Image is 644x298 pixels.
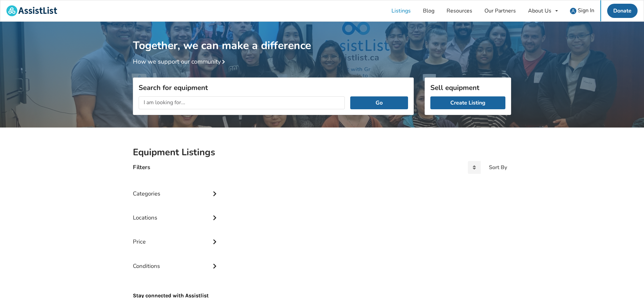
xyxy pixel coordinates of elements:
[6,5,57,16] img: assistlist-logo
[133,163,150,171] h4: Filters
[570,8,576,14] img: user icon
[133,201,219,225] div: Locations
[564,0,600,21] a: user icon Sign In
[133,146,511,158] h2: Equipment Listings
[133,58,228,66] a: How we support our community
[385,0,417,21] a: Listings
[417,0,440,21] a: Blog
[430,96,505,109] a: Create Listing
[133,177,219,201] div: Categories
[528,8,551,14] div: About Us
[578,7,594,14] span: Sign In
[607,4,638,18] a: Donate
[350,96,408,109] button: Go
[440,0,478,21] a: Resources
[489,165,507,170] div: Sort By
[139,83,408,92] h3: Search for equipment
[430,83,505,92] h3: Sell equipment
[133,225,219,249] div: Price
[139,96,345,109] input: I am looking for...
[133,249,219,273] div: Conditions
[133,22,511,52] h1: Together, we can make a difference
[478,0,522,21] a: Our Partners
